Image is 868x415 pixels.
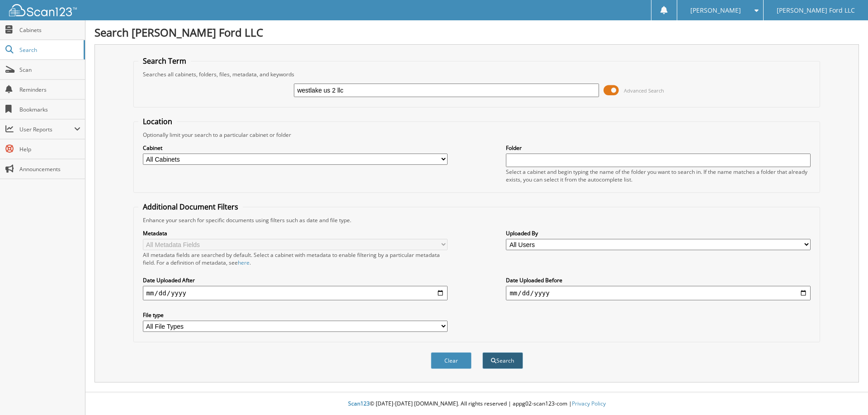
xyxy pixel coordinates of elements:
div: Optionally limit your search to a particular cabinet or folder [138,131,816,139]
span: Announcements [19,165,80,173]
legend: Additional Document Filters [138,202,243,212]
span: Advanced Search [624,87,664,94]
span: Scan123 [348,400,370,407]
legend: Search Term [138,56,191,66]
label: Metadata [143,229,448,237]
div: Enhance your search for specific documents using filters such as date and file type. [138,216,816,224]
iframe: Chat Widget [823,372,868,415]
span: Help [19,145,80,153]
span: Search [19,46,79,54]
label: Date Uploaded After [143,276,448,284]
div: Searches all cabinets, folders, files, metadata, and keywords [138,70,816,78]
div: © [DATE]-[DATE] [DOMAIN_NAME]. All rights reserved | appg02-scan123-com | [85,393,868,415]
a: Privacy Policy [572,400,606,407]
input: end [506,286,811,300]
label: Cabinet [143,144,448,152]
span: [PERSON_NAME] Ford LLC [777,8,855,13]
label: Folder [506,144,811,152]
button: Clear [431,352,472,369]
legend: Location [138,117,177,126]
button: Search [482,352,523,369]
span: Cabinets [19,26,80,34]
span: Scan [19,66,80,74]
label: File type [143,311,448,319]
div: Select a cabinet and begin typing the name of the folder you want to search in. If the name match... [506,168,811,183]
span: Reminders [19,86,80,93]
a: here [238,259,250,266]
span: [PERSON_NAME] [690,8,741,13]
span: User Reports [19,126,74,133]
h1: Search [PERSON_NAME] Ford LLC [94,25,859,40]
img: scan123-logo-white.svg [9,4,77,16]
div: All metadata fields are searched by default. Select a cabinet with metadata to enable filtering b... [143,251,448,266]
span: Bookmarks [19,106,80,113]
label: Date Uploaded Before [506,276,811,284]
label: Uploaded By [506,229,811,237]
input: start [143,286,448,300]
